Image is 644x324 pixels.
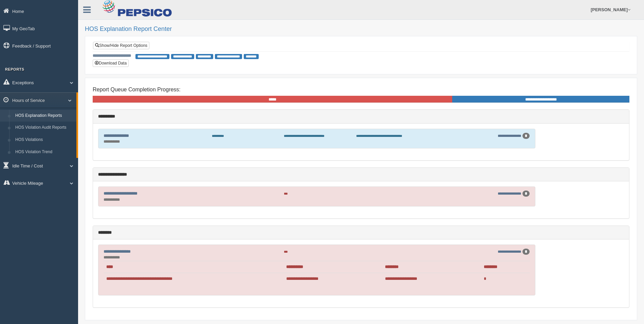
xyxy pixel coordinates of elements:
[12,134,76,146] a: HOS Violations
[93,42,149,49] a: Show/Hide Report Options
[12,146,76,158] a: HOS Violation Trend
[12,122,76,134] a: HOS Violation Audit Reports
[85,26,637,33] h2: HOS Explanation Report Center
[12,110,76,122] a: HOS Explanation Reports
[93,59,129,67] button: Download Data
[93,87,629,93] h4: Report Queue Completion Progress:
